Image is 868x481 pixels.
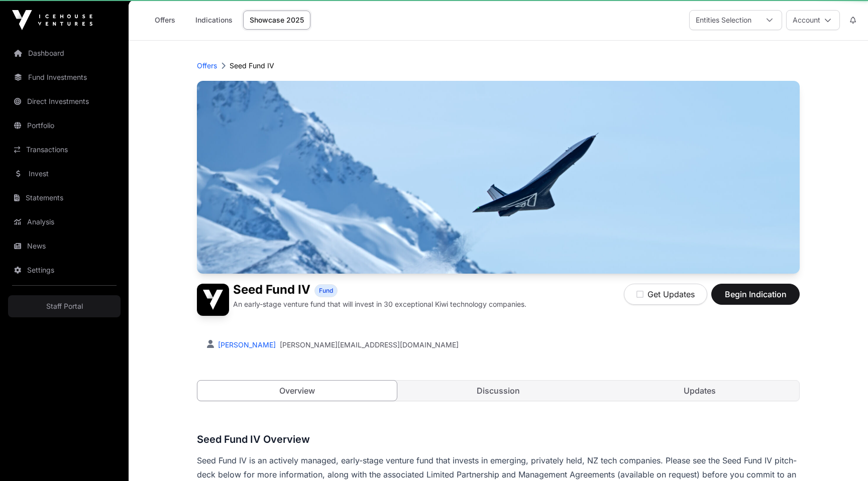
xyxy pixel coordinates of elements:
[8,211,121,233] a: Analysis
[8,235,121,257] a: News
[197,61,217,71] a: Offers
[197,380,397,401] a: Overview
[233,299,526,309] p: An early-stage venture fund that will invest in 30 exceptional Kiwi technology companies.
[216,340,276,349] a: [PERSON_NAME]
[8,90,121,112] a: Direct Investments
[624,284,707,305] button: Get Updates
[189,11,239,30] a: Indications
[197,431,800,447] h3: Seed Fund IV Overview
[818,433,868,481] iframe: Chat Widget
[197,381,799,401] nav: Tabs
[8,187,121,209] a: Statements
[197,284,229,316] img: Seed Fund IV
[230,61,274,71] p: Seed Fund IV
[233,284,310,297] h1: Seed Fund IV
[145,11,185,30] a: Offers
[243,11,310,30] a: Showcase 2025
[711,284,800,305] button: Begin Indication
[8,42,121,64] a: Dashboard
[724,288,787,300] span: Begin Indication
[8,163,121,185] a: Invest
[280,340,459,350] a: [PERSON_NAME][EMAIL_ADDRESS][DOMAIN_NAME]
[399,381,598,401] a: Discussion
[12,10,92,30] img: Icehouse Ventures Logo
[8,259,121,281] a: Settings
[319,287,333,295] span: Fund
[711,294,800,304] a: Begin Indication
[8,114,121,137] a: Portfolio
[197,81,800,274] img: Seed Fund IV
[600,381,799,401] a: Updates
[8,66,121,88] a: Fund Investments
[8,139,121,161] a: Transactions
[8,295,121,317] a: Staff Portal
[786,10,840,30] button: Account
[690,11,757,30] div: Entities Selection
